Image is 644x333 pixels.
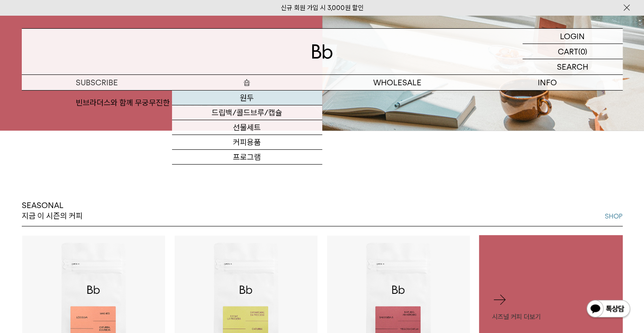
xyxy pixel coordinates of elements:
[172,150,322,165] a: 프로그램
[586,299,631,320] img: 카카오톡 채널 1:1 채팅 버튼
[172,75,322,90] a: 숍
[523,29,623,44] a: LOGIN
[312,44,333,59] img: 로고
[605,211,623,222] a: SHOP
[560,29,585,44] p: LOGIN
[472,75,623,90] p: INFO
[322,75,472,90] p: WHOLESALE
[492,311,610,322] p: 시즈널 커피 더보기
[172,91,322,105] a: 원두
[557,59,588,74] p: SEARCH
[172,105,322,120] a: 드립백/콜드브루/캡슐
[22,200,83,222] p: SEASONAL 지금 이 시즌의 커피
[22,75,172,90] a: SUBSCRIBE
[172,120,322,135] a: 선물세트
[578,44,587,59] p: (0)
[281,4,364,12] a: 신규 회원 가입 시 3,000원 할인
[523,44,623,59] a: CART (0)
[558,44,578,59] p: CART
[172,135,322,150] a: 커피용품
